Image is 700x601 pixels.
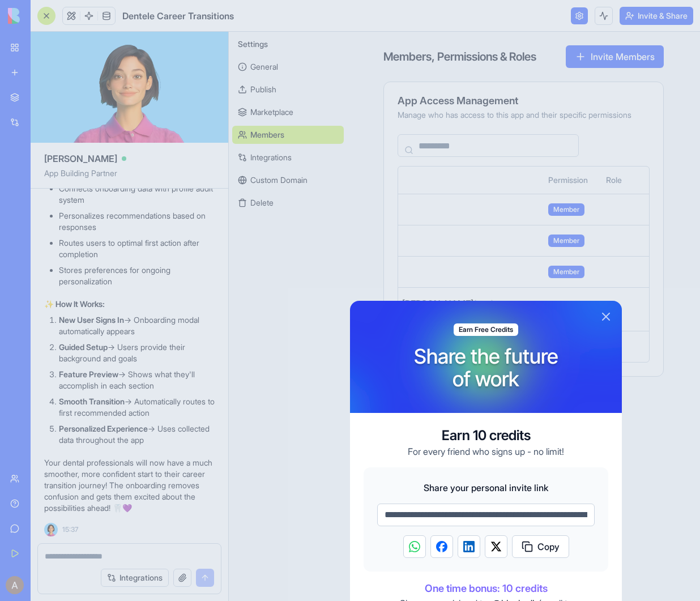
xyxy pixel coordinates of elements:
[414,345,558,390] h1: Share the future of work
[408,445,564,458] p: For every friend who signs up - no limit!
[459,325,513,334] span: Earn Free Credits
[599,310,613,323] button: Close
[458,535,480,558] button: Share on LinkedIn
[403,535,426,558] button: Share on WhatsApp
[409,541,420,552] img: WhatsApp
[430,535,453,558] button: Share on Facebook
[512,535,569,558] button: Copy
[463,541,475,552] img: LinkedIn
[436,541,447,552] img: Facebook
[485,535,507,558] button: Share on Twitter
[537,540,560,553] span: Copy
[490,541,502,552] img: Twitter
[408,427,564,445] h3: Earn 10 credits
[364,581,608,596] span: One time bonus: 10 credits
[377,481,595,495] span: Share your personal invite link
